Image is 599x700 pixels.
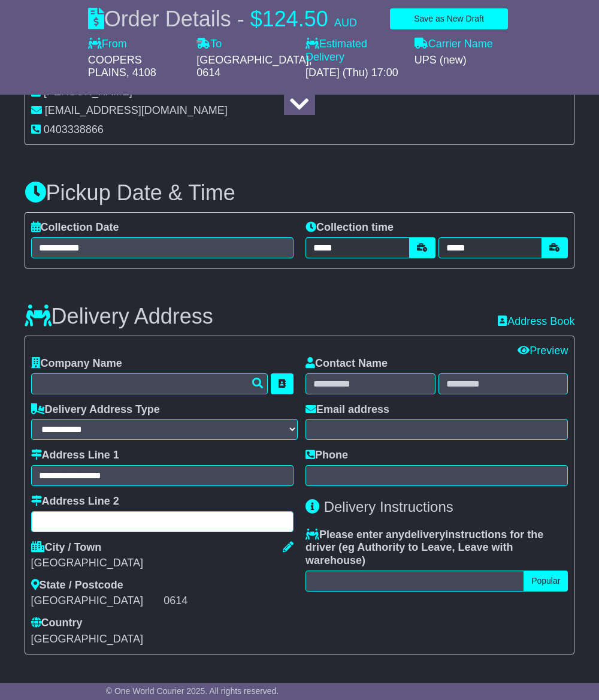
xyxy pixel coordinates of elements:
[196,54,308,66] span: [GEOGRAPHIC_DATA]
[88,54,142,79] span: COOPERS PLAINS
[45,104,228,116] span: [EMAIL_ADDRESS][DOMAIN_NAME]
[31,557,294,570] div: [GEOGRAPHIC_DATA]
[126,67,156,79] span: , 4108
[305,38,403,64] label: Estimated Delivery
[250,7,262,31] span: $
[31,403,160,417] label: Delivery Address Type
[88,6,357,32] div: Order Details -
[305,357,388,370] label: Contact Name
[334,17,357,29] span: AUD
[44,86,132,98] span: [PERSON_NAME]
[31,495,119,508] label: Address Line 2
[305,449,348,462] label: Phone
[31,357,122,370] label: Company Name
[31,595,161,608] div: [GEOGRAPHIC_DATA]
[196,54,311,79] span: , 0614
[404,529,445,541] span: delivery
[88,38,127,51] label: From
[164,595,294,608] div: 0614
[31,633,143,645] span: [GEOGRAPHIC_DATA]
[390,8,509,29] button: Save as New Draft
[305,541,513,566] span: eg Authority to Leave, Leave with warehouse
[31,617,83,630] label: Country
[31,449,119,462] label: Address Line 1
[305,403,389,417] label: Email address
[31,221,119,234] label: Collection Date
[196,38,222,51] label: To
[31,541,102,554] label: City / Town
[518,345,568,357] a: Preview
[524,571,568,592] button: Popular
[31,579,123,592] label: State / Postcode
[305,221,394,234] label: Collection time
[305,67,403,80] div: [DATE] (Thu) 17:00
[324,499,453,515] span: Delivery Instructions
[25,304,213,328] h3: Delivery Address
[262,7,328,31] span: 124.50
[415,38,493,51] label: Carrier Name
[106,686,279,696] span: © One World Courier 2025. All rights reserved.
[498,315,574,327] a: Address Book
[44,123,104,135] span: 0403338866
[305,529,568,568] label: Please enter any instructions for the driver ( )
[25,181,575,205] h3: Pickup Date & Time
[415,54,512,67] div: UPS (new)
